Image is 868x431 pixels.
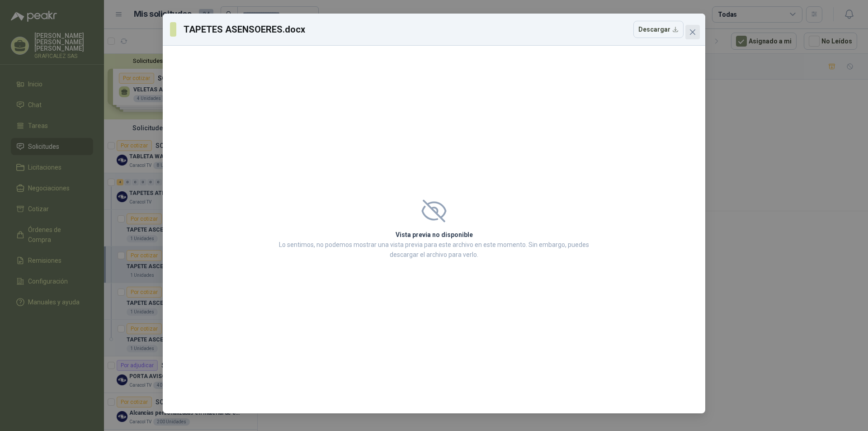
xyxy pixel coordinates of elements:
h3: TAPETES ASENSOERES.docx [184,23,306,36]
span: close [689,28,696,36]
button: Descargar [633,21,684,38]
button: Close [685,25,700,39]
p: Lo sentimos, no podemos mostrar una vista previa para este archivo en este momento. Sin embargo, ... [276,240,592,260]
h2: Vista previa no disponible [276,230,592,240]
